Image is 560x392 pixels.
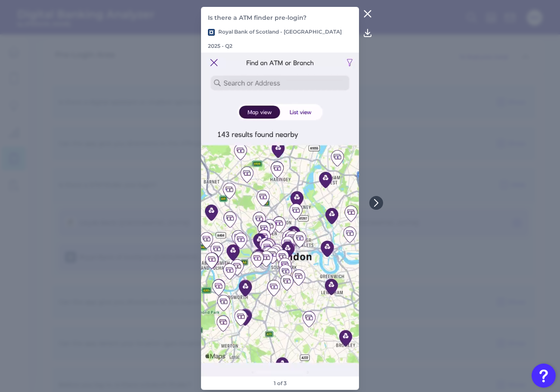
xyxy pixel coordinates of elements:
p: 2025 - Q2 [208,43,232,49]
p: Royal Bank of Scotland - [GEOGRAPHIC_DATA] [208,28,342,36]
p: Is there a ATM finder pre-login? [208,14,352,22]
footer: 1 of 3 [270,376,290,390]
img: Royal Bank of Scotland [208,29,215,36]
img: RBS-UK-Q2-25-RC-MOS-PreloginATM-001.png [201,53,359,376]
button: Open Resource Center [532,364,556,388]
